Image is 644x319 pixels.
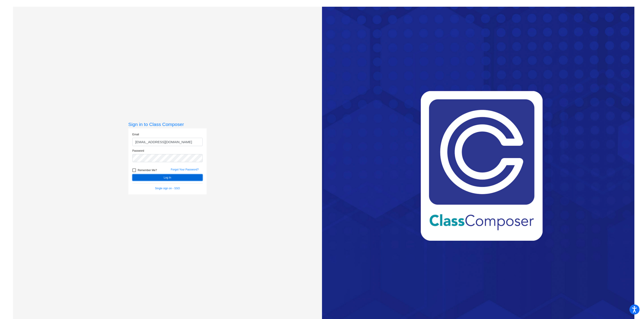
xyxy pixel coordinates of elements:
[132,132,139,136] label: Email
[128,121,207,127] h3: Sign in to Class Composer
[155,187,180,190] a: Single sign on - SSO
[132,149,144,153] label: Password
[132,174,203,181] button: Log In
[138,168,157,173] span: Remember Me?
[171,168,199,171] a: Forgot Your Password?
